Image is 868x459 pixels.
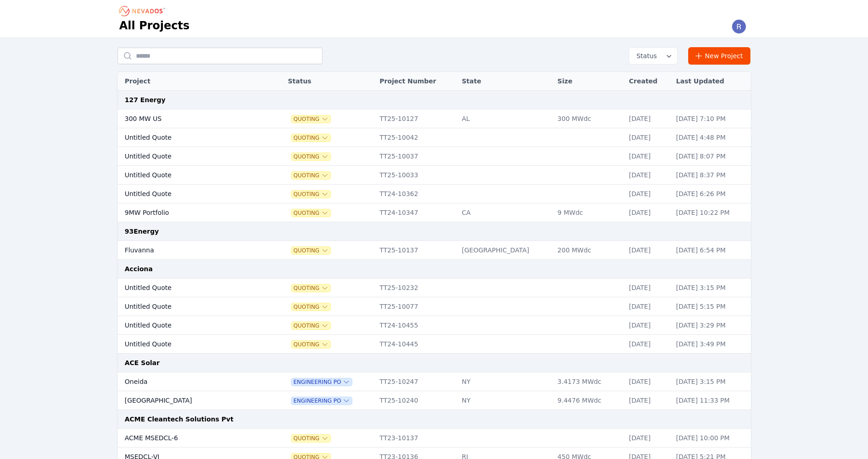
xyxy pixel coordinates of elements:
tr: Untitled QuoteQuotingTT25-10042[DATE][DATE] 4:48 PM [118,128,751,147]
td: TT24-10362 [375,185,458,203]
button: Quoting [291,153,330,160]
td: [DATE] [625,372,672,391]
td: 93Energy [118,222,751,241]
td: Oneida [118,372,261,391]
td: ACME MSEDCL-6 [118,429,261,448]
td: TT25-10232 [375,279,458,297]
button: Engineering PO [291,378,352,386]
td: Untitled Quote [118,316,261,335]
td: AL [457,109,553,128]
td: 127 Energy [118,91,751,109]
td: [DATE] 3:15 PM [672,372,751,391]
td: TT25-10137 [375,241,458,260]
td: Untitled Quote [118,297,261,316]
button: Quoting [291,191,330,198]
td: [DATE] [625,297,672,316]
th: Project [118,72,261,91]
td: [DATE] [625,128,672,147]
td: [DATE] [625,335,672,354]
tr: Untitled QuoteQuotingTT24-10445[DATE][DATE] 3:49 PM [118,335,751,354]
td: [DATE] [625,185,672,203]
button: Quoting [291,322,330,329]
span: Quoting [291,115,330,123]
td: [DATE] [625,316,672,335]
td: Fluvanna [118,241,261,260]
td: ACE Solar [118,354,751,372]
td: [DATE] 4:48 PM [672,128,751,147]
tr: ACME MSEDCL-6QuotingTT23-10137[DATE][DATE] 10:00 PM [118,429,751,448]
td: [DATE] 10:22 PM [672,203,751,222]
td: [GEOGRAPHIC_DATA] [457,241,553,260]
td: [DATE] [625,203,672,222]
tr: OneidaEngineering POTT25-10247NY3.4173 MWdc[DATE][DATE] 3:15 PM [118,372,751,391]
span: Quoting [291,284,330,292]
td: Acciona [118,260,751,279]
td: Untitled Quote [118,279,261,297]
tr: 9MW PortfolioQuotingTT24-10347CA9 MWdc[DATE][DATE] 10:22 PM [118,203,751,222]
td: [DATE] 11:33 PM [672,391,751,410]
td: Untitled Quote [118,166,261,185]
td: TT25-10077 [375,297,458,316]
button: Quoting [291,247,330,254]
td: 9 MWdc [553,203,624,222]
img: Riley Caron [732,19,746,34]
td: [DATE] 8:07 PM [672,147,751,166]
td: ACME Cleantech Solutions Pvt [118,410,751,429]
td: TT25-10247 [375,372,458,391]
td: NY [457,391,553,410]
button: Quoting [291,303,330,311]
td: Untitled Quote [118,335,261,354]
td: 3.4173 MWdc [553,372,624,391]
tr: Untitled QuoteQuotingTT25-10037[DATE][DATE] 8:07 PM [118,147,751,166]
button: Quoting [291,209,330,217]
td: [DATE] [625,109,672,128]
button: Quoting [291,172,330,179]
td: CA [457,203,553,222]
td: [DATE] 7:10 PM [672,109,751,128]
button: Quoting [291,435,330,442]
td: [DATE] 10:00 PM [672,429,751,448]
a: New Project [688,47,751,65]
td: 9MW Portfolio [118,203,261,222]
td: [DATE] 6:54 PM [672,241,751,260]
button: Quoting [291,341,330,348]
tr: 300 MW USQuotingTT25-10127AL300 MWdc[DATE][DATE] 7:10 PM [118,109,751,128]
td: [DATE] 8:37 PM [672,166,751,185]
th: Size [553,72,624,91]
td: [DATE] 6:26 PM [672,185,751,203]
th: Last Updated [672,72,751,91]
td: 300 MW US [118,109,261,128]
nav: Breadcrumb [119,4,168,18]
button: Quoting [291,134,330,142]
td: [DATE] 3:15 PM [672,279,751,297]
td: 9.4476 MWdc [553,391,624,410]
td: Untitled Quote [118,185,261,203]
td: [DATE] [625,147,672,166]
td: TT24-10445 [375,335,458,354]
tr: FluvannaQuotingTT25-10137[GEOGRAPHIC_DATA]200 MWdc[DATE][DATE] 6:54 PM [118,241,751,260]
td: [GEOGRAPHIC_DATA] [118,391,261,410]
td: TT25-10033 [375,166,458,185]
tr: Untitled QuoteQuotingTT25-10077[DATE][DATE] 5:15 PM [118,297,751,316]
th: Created [625,72,672,91]
td: TT25-10127 [375,109,458,128]
td: [DATE] [625,241,672,260]
tr: Untitled QuoteQuotingTT25-10033[DATE][DATE] 8:37 PM [118,166,751,185]
tr: Untitled QuoteQuotingTT24-10362[DATE][DATE] 6:26 PM [118,185,751,203]
button: Engineering PO [291,397,352,404]
td: 200 MWdc [553,241,624,260]
td: [DATE] 5:15 PM [672,297,751,316]
td: TT25-10240 [375,391,458,410]
td: Untitled Quote [118,128,261,147]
